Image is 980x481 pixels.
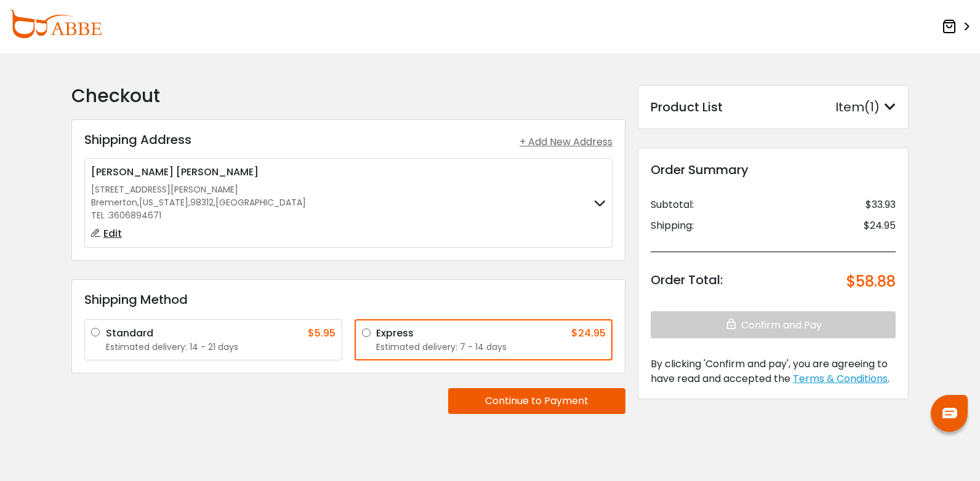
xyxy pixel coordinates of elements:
div: Estimated delivery: 7 - 14 days [376,341,606,354]
span: 3606894671 [109,209,161,221]
span: 98312 [190,196,214,209]
div: Subtotal: [651,197,694,212]
div: $5.95 [308,326,335,341]
div: + Add New Address [520,135,612,149]
div: $24.95 [864,218,896,233]
span: [US_STATE] [139,196,188,209]
div: Item(1) [835,98,896,116]
div: . [651,357,896,386]
div: Product List [651,98,723,116]
div: $33.93 [866,197,896,212]
div: , , , [91,196,306,209]
span: Terms & Conditions [793,372,888,386]
span: > [959,16,971,38]
span: [PERSON_NAME] [91,165,174,179]
h3: Shipping Method [84,292,612,307]
div: Estimated delivery: 14 - 21 days [106,341,335,354]
div: Order Summary [651,161,896,179]
span: By clicking 'Confirm and pay', you are agreeing to have read and accepted the [651,357,888,386]
div: Express [376,326,414,341]
span: [PERSON_NAME] [176,165,259,179]
img: abbeglasses.com [9,10,102,38]
div: Order Total: [651,271,723,293]
span: Bremerton [91,196,137,209]
h2: Checkout [71,85,625,107]
a: > [942,15,971,38]
div: $58.88 [846,271,896,293]
span: [STREET_ADDRESS][PERSON_NAME] [91,183,238,196]
span: Edit [103,226,122,240]
div: Shipping: [651,218,694,233]
div: Standard [106,326,153,341]
div: $24.95 [571,326,606,341]
img: chat [942,408,957,418]
button: Continue to Payment [448,388,625,414]
h3: Shipping Address [84,132,191,147]
div: TEL : [91,209,306,222]
span: [GEOGRAPHIC_DATA] [215,196,306,209]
